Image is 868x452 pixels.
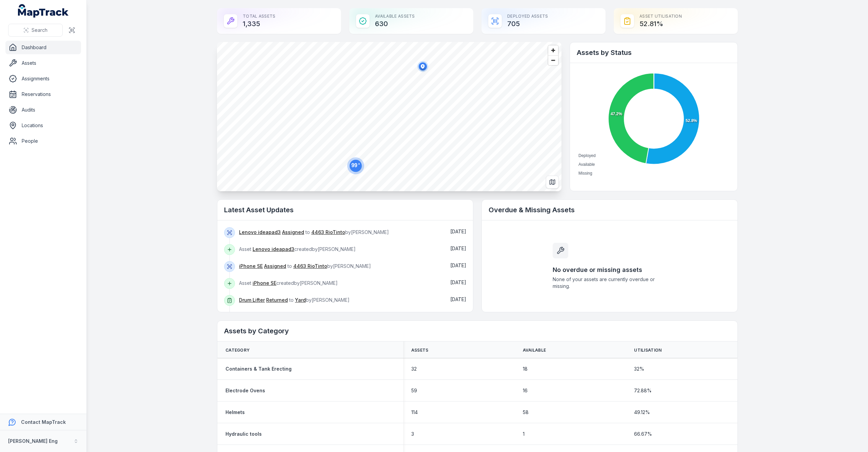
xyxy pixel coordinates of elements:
[523,409,529,416] span: 58
[239,229,389,235] span: to by [PERSON_NAME]
[253,280,276,287] a: iPhone SE
[411,387,417,394] span: 59
[5,72,81,85] a: Assignments
[523,348,546,353] span: Available
[578,153,596,158] span: Deployed
[18,4,69,18] a: MapTrack
[239,263,371,269] span: to by [PERSON_NAME]
[311,229,345,236] a: 4463 RioTinto
[5,56,81,70] a: Assets
[546,176,559,189] button: Switch to Map View
[489,205,731,215] h2: Overdue & Missing Assets
[5,87,81,101] a: Reservations
[225,409,245,416] a: Helmets
[578,162,595,167] span: Available
[634,409,650,416] span: 49.12 %
[634,387,652,394] span: 72.88 %
[225,431,262,437] a: Hydraulic tools
[239,297,350,303] span: to by [PERSON_NAME]
[548,55,558,65] button: Zoom out
[239,263,263,270] a: iPhone SE
[5,134,81,148] a: People
[634,431,652,437] span: 66.67 %
[5,103,81,117] a: Audits
[351,162,360,168] text: 99
[411,348,429,353] span: Assets
[21,419,66,425] strong: Contact MapTrack
[295,297,306,303] a: Yard
[578,171,592,176] span: Missing
[450,296,466,302] time: 25/08/2025, 9:44:15 am
[282,229,304,236] a: Assigned
[8,438,58,444] strong: [PERSON_NAME] Eng
[225,387,265,394] a: Electrode Ovens
[358,162,360,166] tspan: +
[239,280,338,286] span: Asset created by [PERSON_NAME]
[553,276,667,290] span: None of your assets are currently overdue or missing.
[253,246,294,253] a: Lenovo ideapad3
[450,229,466,234] time: 01/09/2025, 9:05:35 am
[411,409,418,416] span: 114
[225,366,292,372] a: Containers & Tank Erecting
[217,42,561,191] canvas: Map
[5,119,81,132] a: Locations
[224,205,466,215] h2: Latest Asset Updates
[450,245,466,251] time: 01/09/2025, 9:04:14 am
[634,348,662,353] span: Utilisation
[224,326,731,336] h2: Assets by Category
[450,279,466,285] span: [DATE]
[548,45,558,55] button: Zoom in
[450,296,466,302] span: [DATE]
[32,27,47,34] span: Search
[225,348,250,353] span: Category
[266,297,288,303] a: Returned
[523,431,525,437] span: 1
[239,246,356,252] span: Asset created by [PERSON_NAME]
[577,48,731,57] h2: Assets by Status
[411,431,414,437] span: 3
[450,279,466,285] time: 01/09/2025, 8:58:08 am
[293,263,327,270] a: 4463 RioTinto
[634,366,644,372] span: 32 %
[523,366,528,372] span: 18
[523,387,528,394] span: 16
[239,229,281,236] a: Lenovo ideapad3
[5,41,81,54] a: Dashboard
[411,366,417,372] span: 32
[450,245,466,251] span: [DATE]
[450,229,466,234] span: [DATE]
[450,262,466,268] time: 01/09/2025, 8:59:01 am
[553,265,667,275] h3: No overdue or missing assets
[8,24,63,37] button: Search
[450,262,466,268] span: [DATE]
[264,263,286,270] a: Assigned
[239,297,265,303] a: Drum Lifter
